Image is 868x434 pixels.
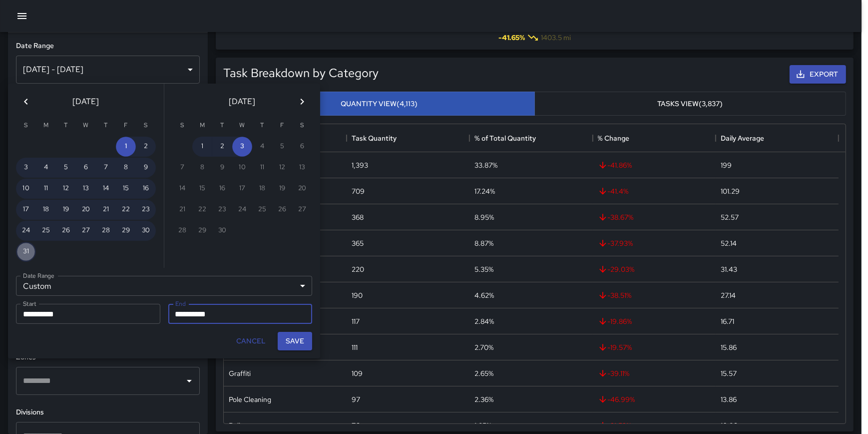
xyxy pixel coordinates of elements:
span: Thursday [97,116,115,136]
button: 15 [116,179,136,199]
span: Tuesday [213,116,231,136]
button: 26 [56,221,76,241]
button: 30 [136,221,156,241]
label: Date Range [23,271,54,280]
button: 18 [36,200,56,220]
button: 7 [96,158,116,178]
button: 23 [136,200,156,220]
button: 1 [116,137,136,157]
button: 13 [76,179,96,199]
button: 2 [136,137,156,157]
span: Monday [37,116,55,136]
span: Friday [273,116,291,136]
span: [DATE] [229,95,256,109]
button: 1 [192,137,212,157]
button: 4 [36,158,56,178]
span: Friday [117,116,135,136]
button: 3 [16,158,36,178]
button: 27 [76,221,96,241]
button: 6 [76,158,96,178]
span: [DATE] [73,95,99,109]
button: Save [278,332,312,350]
span: Sunday [17,116,35,136]
span: Wednesday [233,116,251,136]
button: 11 [36,179,56,199]
label: End [175,299,186,308]
button: 2 [212,137,232,157]
button: 24 [16,221,36,241]
button: 19 [56,200,76,220]
button: 28 [96,221,116,241]
button: 20 [76,200,96,220]
button: Previous month [16,92,36,112]
button: 16 [136,179,156,199]
button: 17 [16,200,36,220]
button: 29 [116,221,136,241]
button: 3 [232,137,252,157]
button: 25 [36,221,56,241]
button: 22 [116,200,136,220]
div: Custom [16,276,312,296]
span: Saturday [137,116,155,136]
button: 31 [16,242,36,262]
span: Thursday [253,116,271,136]
button: Next month [292,92,312,112]
span: Monday [193,116,211,136]
button: 14 [96,179,116,199]
span: Tuesday [57,116,75,136]
button: 10 [16,179,36,199]
label: Start [23,299,36,308]
button: 21 [96,200,116,220]
span: Sunday [173,116,191,136]
button: 12 [56,179,76,199]
button: 5 [56,158,76,178]
button: Cancel [232,332,270,350]
button: 8 [116,158,136,178]
button: 9 [136,158,156,178]
span: Wednesday [77,116,95,136]
span: Saturday [293,116,311,136]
